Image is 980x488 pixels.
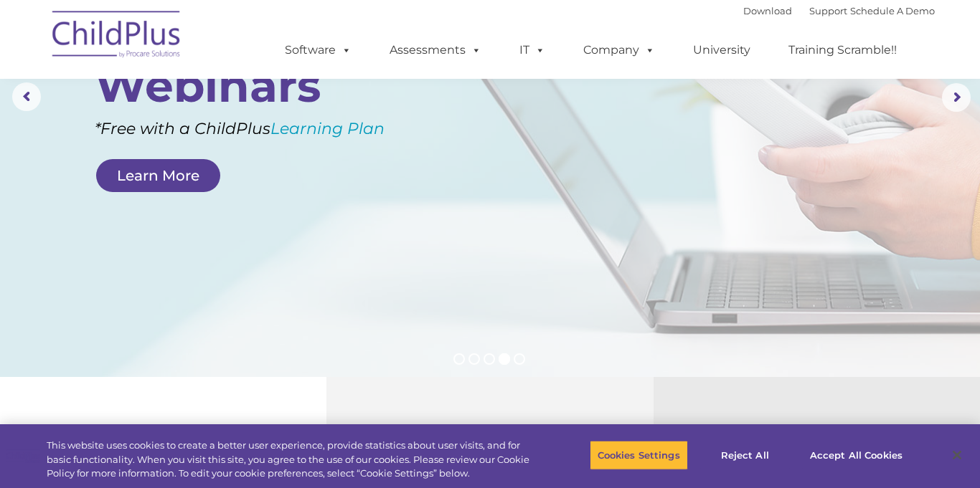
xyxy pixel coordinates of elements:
[743,5,935,16] font: |
[774,36,911,64] a: Training Scramble!!
[45,1,189,72] img: ChildPlus by Procare Solutions
[679,36,765,64] a: University
[743,5,792,16] a: Download
[941,439,973,471] button: Close
[47,439,539,481] div: This website uses cookies to create a better user experience, provide statistics about user visit...
[850,5,935,16] a: Schedule A Demo
[505,36,560,64] a: IT
[199,95,243,105] span: Last name
[95,18,413,108] rs-layer: Live Group Webinars
[802,440,910,470] button: Accept All Cookies
[96,159,220,192] a: Learn More
[375,36,496,64] a: Assessments
[95,114,441,143] rs-layer: *Free with a ChildPlus
[199,153,260,164] span: Phone number
[569,36,669,64] a: Company
[270,36,366,64] a: Software
[700,440,790,470] button: Reject All
[270,119,385,138] a: Learning Plan
[809,5,847,16] a: Support
[590,440,688,470] button: Cookies Settings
